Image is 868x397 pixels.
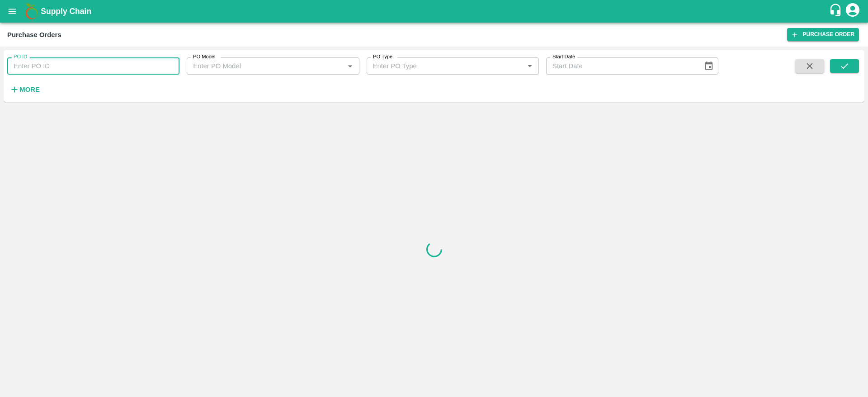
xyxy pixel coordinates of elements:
[41,5,829,18] a: Supply Chain
[700,57,717,75] button: Choose date
[524,60,536,72] button: Open
[41,7,91,16] b: Supply Chain
[7,29,61,41] div: Purchase Orders
[829,3,844,19] div: customer-support
[787,28,859,41] a: Purchase Order
[189,60,341,72] input: Enter PO Model
[7,57,179,75] input: Enter PO ID
[7,82,42,97] button: More
[844,2,861,21] div: account of current user
[14,53,27,61] label: PO ID
[369,60,521,72] input: Enter PO Type
[23,2,41,20] img: logo
[546,57,697,75] input: Start Date
[552,53,575,61] label: Start Date
[193,53,216,61] label: PO Model
[373,53,392,61] label: PO Type
[19,86,40,93] strong: More
[2,1,23,22] button: open drawer
[344,60,356,72] button: Open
